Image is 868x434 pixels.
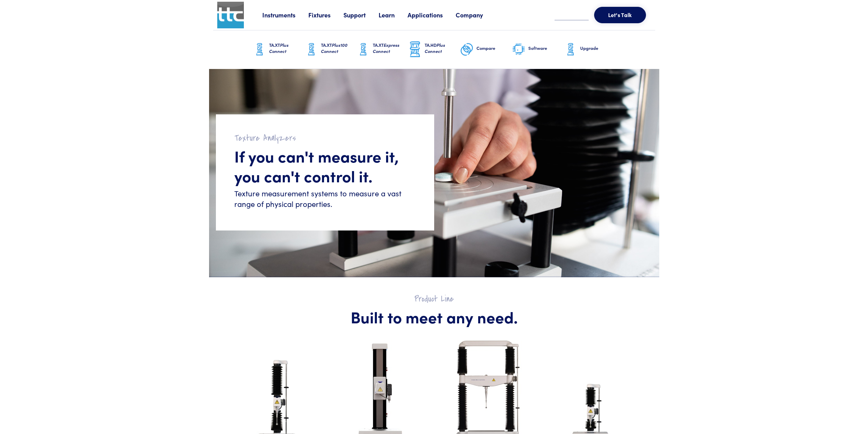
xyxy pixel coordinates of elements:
[234,188,416,209] h6: Texture measurement systems to measure a vast range of physical properties.
[305,30,356,69] a: TA.XTPlus100 Connect
[230,294,639,304] h2: Product Line
[425,42,445,54] span: Plus Connect
[373,42,399,54] span: Express Connect
[460,41,474,58] img: compare-graphic.png
[408,41,422,58] img: ta-hd-graphic.png
[253,41,266,58] img: ta-xt-graphic.png
[408,11,456,19] a: Applications
[305,41,318,58] img: ta-xt-graphic.png
[373,42,408,54] h6: TA.XT
[356,30,408,69] a: TA.XTExpress Connect
[408,30,460,69] a: TA.HDPlus Connect
[356,41,370,58] img: ta-xt-graphic.png
[594,7,646,23] button: Let's Talk
[234,133,416,143] h2: Texture Analyzers
[460,30,512,69] a: Compare
[269,42,289,54] span: Plus Connect
[321,42,356,54] h6: TA.XT
[456,11,496,19] a: Company
[379,11,408,19] a: Learn
[564,30,616,69] a: Upgrade
[230,307,639,327] h1: Built to meet any need.
[512,42,526,57] img: software-graphic.png
[253,30,305,69] a: TA.XTPlus Connect
[528,45,564,51] h6: Software
[512,30,564,69] a: Software
[476,45,512,51] h6: Compare
[580,45,616,51] h6: Upgrade
[321,42,348,54] span: Plus100 Connect
[262,11,308,19] a: Instruments
[234,146,416,185] h1: If you can't measure it, you can't control it.
[564,41,577,58] img: ta-xt-graphic.png
[269,42,305,54] h6: TA.XT
[217,2,244,28] img: ttc_logo_1x1_v1.0.png
[308,11,343,19] a: Fixtures
[425,42,460,54] h6: TA.HD
[343,11,379,19] a: Support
